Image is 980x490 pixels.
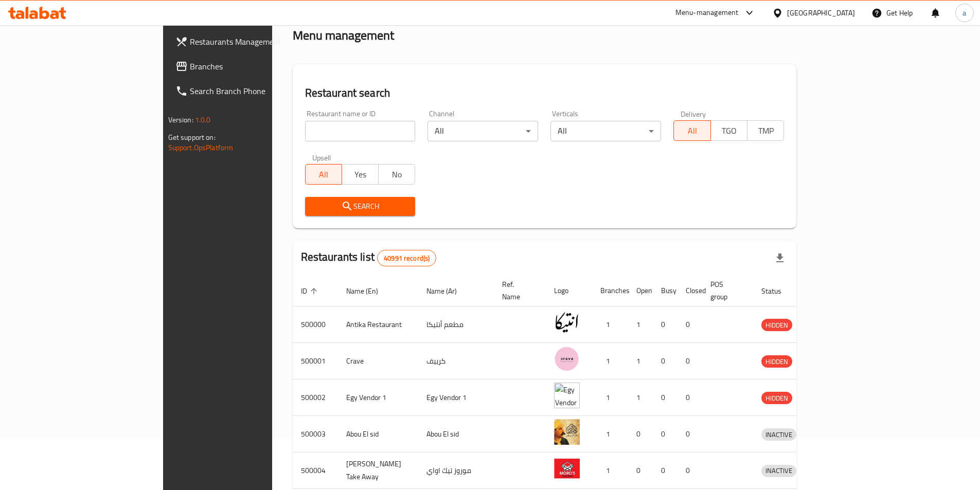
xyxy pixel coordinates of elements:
span: HIDDEN [761,392,792,404]
span: TMP [752,123,780,138]
div: All [550,121,661,141]
span: All [310,167,338,182]
button: TMP [747,120,784,141]
h2: Restaurants list [301,249,437,266]
span: No [383,167,411,182]
span: 1.0.0 [195,113,211,126]
td: 0 [653,416,678,452]
td: 1 [592,452,628,489]
a: Search Branch Phone [167,79,327,103]
div: HIDDEN [761,392,792,404]
td: 1 [628,379,653,416]
th: Busy [653,275,678,306]
td: 1 [592,343,628,379]
td: 0 [628,416,653,452]
img: Antika Restaurant [554,310,580,335]
span: INACTIVE [761,429,796,441]
img: Moro's Take Away [554,456,580,481]
a: Restaurants Management [167,29,327,54]
span: TGO [715,123,743,138]
span: Search [313,200,407,213]
td: 1 [592,379,628,416]
td: 0 [678,379,702,416]
td: 0 [653,379,678,416]
button: Search [305,197,416,216]
button: No [378,164,415,185]
button: All [673,120,710,141]
td: 0 [678,306,702,343]
h2: Menu management [293,27,394,44]
a: Support.OpsPlatform [168,141,234,154]
td: [PERSON_NAME] Take Away [338,452,418,489]
span: 40991 record(s) [378,253,436,263]
h2: Restaurant search [305,85,785,101]
td: 0 [678,343,702,379]
span: Status [761,285,795,297]
td: 1 [592,416,628,452]
td: 0 [678,416,702,452]
span: Ref. Name [502,278,533,303]
button: TGO [710,120,747,141]
a: Branches [167,54,327,79]
span: Get support on: [168,131,216,144]
td: 0 [653,452,678,489]
td: كرييف [418,343,494,379]
th: Closed [678,275,702,306]
span: Yes [346,167,375,182]
td: موروز تيك اواي [418,452,494,489]
span: Name (Ar) [426,285,470,297]
td: 0 [653,343,678,379]
div: Total records count [377,250,436,266]
td: 1 [628,306,653,343]
td: 1 [628,343,653,379]
button: All [305,164,342,185]
div: HIDDEN [761,355,792,368]
td: 0 [653,306,678,343]
td: مطعم أنتيكا [418,306,494,343]
span: Name (En) [346,285,391,297]
span: All [678,123,706,138]
td: Antika Restaurant [338,306,418,343]
span: HIDDEN [761,319,792,331]
div: Export file [768,246,792,270]
span: Search Branch Phone [190,85,318,97]
span: a [963,7,966,19]
button: Yes [342,164,379,185]
div: INACTIVE [761,465,796,477]
span: POS group [710,278,741,303]
span: ID [301,285,320,297]
div: [GEOGRAPHIC_DATA] [787,7,855,19]
td: 0 [628,452,653,489]
img: Crave [554,346,580,372]
span: INACTIVE [761,465,796,477]
span: Version: [168,113,193,126]
div: All [427,121,538,141]
td: Abou El sid [418,416,494,452]
span: Restaurants Management [190,35,318,48]
td: Egy Vendor 1 [338,379,418,416]
label: Delivery [681,110,706,117]
td: Egy Vendor 1 [418,379,494,416]
span: HIDDEN [761,356,792,368]
img: Abou El sid [554,419,580,445]
label: Upsell [312,154,331,161]
td: 0 [678,452,702,489]
th: Branches [592,275,628,306]
td: Crave [338,343,418,379]
td: 1 [592,306,628,343]
span: Branches [190,60,318,72]
img: Egy Vendor 1 [554,383,580,408]
div: HIDDEN [761,319,792,331]
input: Search for restaurant name or ID.. [305,121,416,141]
th: Open [628,275,653,306]
div: Menu-management [675,7,739,19]
th: Logo [546,275,592,306]
td: Abou El sid [338,416,418,452]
